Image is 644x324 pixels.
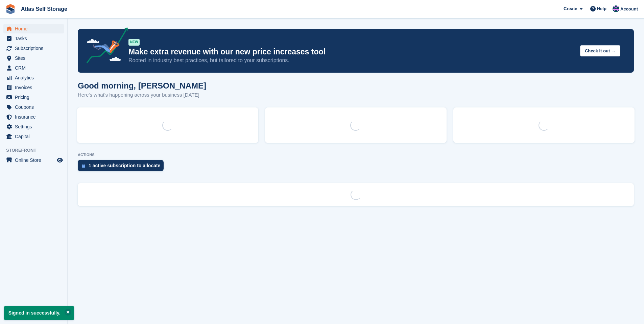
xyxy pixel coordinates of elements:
span: Online Store [15,155,55,165]
span: Home [15,24,55,33]
span: Pricing [15,93,55,102]
a: menu [3,93,64,102]
span: Storefront [6,147,67,154]
a: menu [3,24,64,33]
p: Signed in successfully. [4,306,74,320]
a: menu [3,155,64,165]
h1: Good morning, [PERSON_NAME] [78,81,206,90]
a: 1 active subscription to allocate [78,160,167,175]
img: stora-icon-8386f47178a22dfd0bd8f6a31ec36ba5ce8667c1dd55bd0f319d3a0aa187defe.svg [5,4,16,14]
span: Subscriptions [15,44,55,53]
a: menu [3,53,64,63]
img: active_subscription_to_allocate_icon-d502201f5373d7db506a760aba3b589e785aa758c864c3986d89f69b8ff3... [82,164,85,168]
a: menu [3,73,64,82]
a: menu [3,83,64,92]
span: Sites [15,53,55,63]
p: Make extra revenue with our new price increases tool [128,47,575,57]
span: Create [564,5,577,12]
a: menu [3,112,64,122]
a: Atlas Self Storage [18,3,70,15]
img: price-adjustments-announcement-icon-8257ccfd72463d97f412b2fc003d46551f7dbcb40ab6d574587a9cd5c0d94... [81,27,128,66]
span: CRM [15,63,55,73]
div: NEW [128,39,140,46]
span: Invoices [15,83,55,92]
a: menu [3,122,64,131]
a: menu [3,34,64,43]
p: Rooted in industry best practices, but tailored to your subscriptions. [128,57,575,64]
a: menu [3,44,64,53]
span: Insurance [15,112,55,122]
span: Coupons [15,102,55,112]
span: Settings [15,122,55,131]
a: menu [3,63,64,73]
a: Preview store [56,156,64,164]
img: Ryan Carroll [613,5,619,12]
span: Capital [15,132,55,141]
p: Here's what's happening across your business [DATE] [78,91,206,99]
button: Check it out → [580,45,620,56]
span: Help [597,5,606,12]
p: ACTIONS [78,153,634,157]
span: Account [620,6,638,13]
a: menu [3,132,64,141]
div: 1 active subscription to allocate [89,163,160,168]
span: Tasks [15,34,55,43]
a: menu [3,102,64,112]
span: Analytics [15,73,55,82]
